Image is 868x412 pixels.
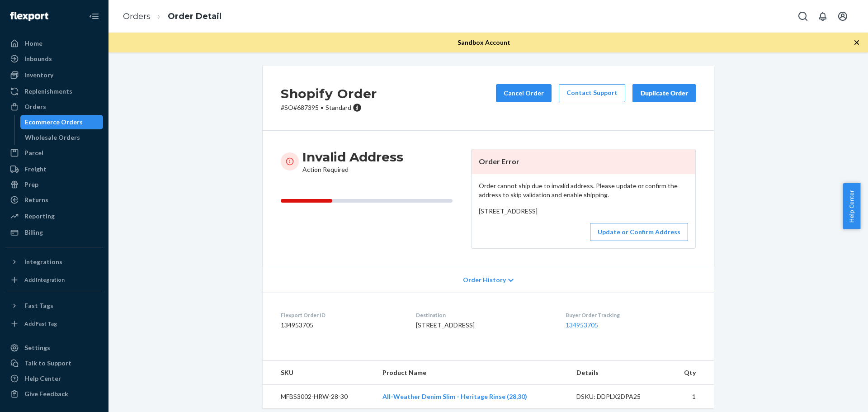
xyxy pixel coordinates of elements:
[382,393,527,400] a: All-Weather Denim Slim - Heritage Rinse (28,30)
[5,387,103,401] button: Give Feedback
[24,212,55,221] div: Reporting
[5,341,103,355] a: Settings
[5,255,103,269] button: Integrations
[669,384,714,408] td: 1
[25,118,83,127] div: Ecommerce Orders
[416,311,551,319] dt: Destination
[566,321,598,329] a: 134953705
[416,321,475,329] span: [STREET_ADDRESS]
[24,276,65,284] div: Add Integration
[24,374,61,383] div: Help Center
[566,311,696,319] dt: Buyer Order Tracking
[5,193,103,207] a: Returns
[843,183,860,229] button: Help Center
[814,7,832,25] button: Open notifications
[24,165,47,174] div: Freight
[669,361,714,385] th: Qty
[472,149,695,174] header: Order Error
[24,148,43,157] div: Parcel
[24,71,53,80] div: Inventory
[263,361,375,385] th: SKU
[5,356,103,370] button: Talk to Support
[632,84,696,102] button: Duplicate Order
[559,84,625,102] a: Contact Support
[5,146,103,160] a: Parcel
[263,384,375,408] td: MFBS3002-HRW-28-30
[5,52,103,66] a: Inbounds
[576,392,661,401] div: DSKU: DDPLX2DPA25
[463,275,506,284] span: Order History
[302,149,403,165] h3: Invalid Address
[590,223,688,241] button: Update or Confirm Address
[321,104,324,111] span: •
[5,36,103,51] a: Home
[5,84,103,99] a: Replenishments
[640,89,688,98] div: Duplicate Order
[24,54,52,63] div: Inbounds
[5,371,103,386] a: Help Center
[24,87,72,96] div: Replenishments
[5,317,103,331] a: Add Fast Tag
[24,359,71,368] div: Talk to Support
[168,11,222,21] a: Order Detail
[5,177,103,192] a: Prep
[5,99,103,114] a: Orders
[20,130,104,145] a: Wholesale Orders
[794,7,812,25] button: Open Search Box
[281,84,377,103] h2: Shopify Order
[25,133,80,142] div: Wholesale Orders
[496,84,552,102] button: Cancel Order
[24,195,48,204] div: Returns
[24,102,46,111] div: Orders
[24,228,43,237] div: Billing
[281,321,401,330] dd: 134953705
[5,162,103,176] a: Freight
[281,311,401,319] dt: Flexport Order ID
[20,115,104,129] a: Ecommerce Orders
[302,149,403,174] div: Action Required
[569,361,669,385] th: Details
[24,343,50,352] div: Settings
[325,104,351,111] span: Standard
[5,298,103,313] button: Fast Tags
[281,103,377,112] p: # SO#687395
[116,3,229,30] ol: breadcrumbs
[85,7,103,25] button: Close Navigation
[123,11,151,21] a: Orders
[479,207,538,215] span: [STREET_ADDRESS]
[5,273,103,287] a: Add Integration
[24,257,62,266] div: Integrations
[24,180,38,189] div: Prep
[10,12,48,21] img: Flexport logo
[24,39,42,48] div: Home
[24,301,53,310] div: Fast Tags
[375,361,569,385] th: Product Name
[24,320,57,327] div: Add Fast Tag
[24,389,68,398] div: Give Feedback
[834,7,852,25] button: Open account menu
[5,209,103,223] a: Reporting
[5,68,103,82] a: Inventory
[5,225,103,240] a: Billing
[479,181,688,199] p: Order cannot ship due to invalid address. Please update or confirm the address to skip validation...
[18,6,51,14] span: Support
[458,38,510,46] span: Sandbox Account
